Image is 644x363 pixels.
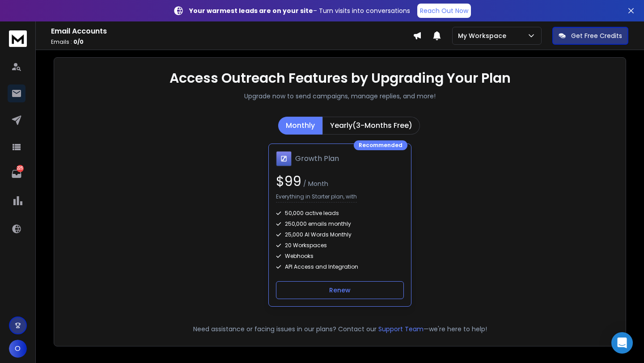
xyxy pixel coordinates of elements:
[9,30,27,47] img: logo
[244,92,436,101] p: Upgrade now to send campaigns, manage replies, and more!
[17,165,24,172] p: 225
[189,6,410,15] p: – Turn visits into conversations
[417,4,471,18] a: Reach Out Now
[276,281,404,299] button: Renew
[276,193,357,203] p: Everything in Starter plan, with
[67,325,613,333] p: Need assistance or facing issues in our plans? Contact our —we're here to help!
[420,6,468,15] p: Reach Out Now
[611,332,633,354] div: Open Intercom Messenger
[51,38,413,46] p: Emails :
[295,153,339,164] h1: Growth Plan
[9,340,27,358] button: O
[73,38,84,46] span: 0 / 0
[276,263,404,270] div: API Access and Integration
[276,151,292,166] img: Growth Plan icon
[276,220,404,228] div: 250,000 emails monthly
[276,210,404,217] div: 50,000 active leads
[458,31,510,40] p: My Workspace
[276,172,301,191] span: $ 99
[51,26,413,37] h1: Email Accounts
[552,27,628,45] button: Get Free Credits
[189,6,313,15] strong: Your warmest leads are on your site
[276,242,404,249] div: 20 Workspaces
[301,179,328,188] span: / Month
[354,140,407,150] div: Recommended
[278,117,322,135] button: Monthly
[276,231,404,238] div: 25,000 AI Words Monthly
[571,31,622,40] p: Get Free Credits
[378,325,424,333] button: Support Team
[169,70,511,86] h1: Access Outreach Features by Upgrading Your Plan
[276,253,404,260] div: Webhooks
[322,117,420,135] button: Yearly(3-Months Free)
[8,165,25,183] a: 225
